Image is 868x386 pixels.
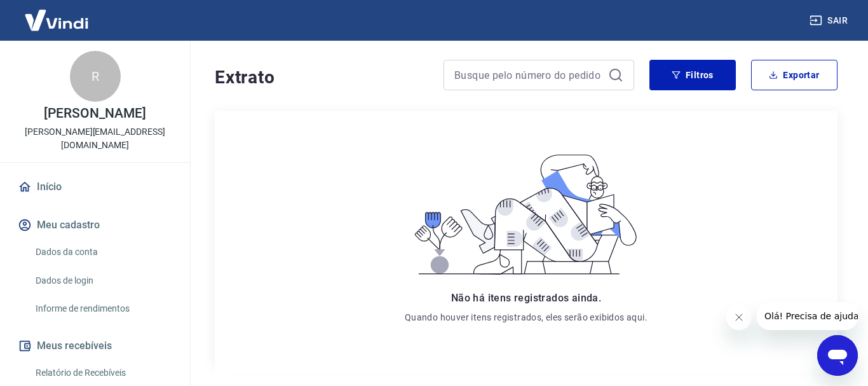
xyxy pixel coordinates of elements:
button: Meu cadastro [15,211,175,239]
iframe: Fechar mensagem [726,305,752,330]
a: Relatório de Recebíveis [31,360,175,386]
span: Não há itens registrados ainda. [451,292,601,304]
p: [PERSON_NAME][EMAIL_ADDRESS][DOMAIN_NAME] [10,125,180,152]
p: [PERSON_NAME] [44,107,146,120]
span: Olá! Precisa de ajuda? [8,9,107,19]
button: Exportar [751,60,837,90]
input: Busque pelo número do pedido [454,65,603,85]
button: Meus recebíveis [15,332,175,360]
iframe: Botão para abrir a janela de mensagens [817,335,858,376]
a: Dados de login [31,268,175,294]
a: Início [15,173,175,201]
a: Informe de rendimentos [31,296,175,322]
div: R [70,51,121,102]
button: Sair [807,9,853,32]
p: Quando houver itens registrados, eles serão exibidos aqui. [405,311,648,324]
h4: Extrato [215,65,428,90]
button: Filtros [649,60,736,90]
iframe: Mensagem da empresa [757,302,858,330]
a: Dados da conta [31,239,175,265]
img: Vindi [15,1,98,39]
